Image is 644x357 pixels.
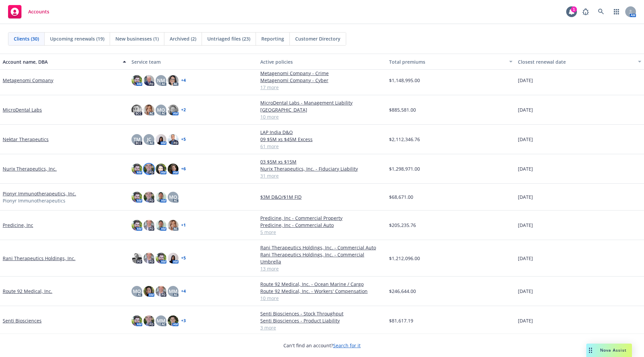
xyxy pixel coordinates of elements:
[168,134,178,145] img: photo
[147,136,151,143] span: JC
[260,229,384,236] a: 5 more
[131,315,142,326] img: photo
[144,220,154,231] img: photo
[3,288,52,295] a: Route 92 Medical, Inc.
[518,222,533,229] span: [DATE]
[3,136,49,143] a: Nektar Therapeutics
[168,105,178,115] img: photo
[115,35,159,42] span: New businesses (1)
[3,58,119,65] div: Account name, DBA
[389,136,420,143] span: $2,112,346.76
[260,281,384,288] a: Route 92 Medical, Inc. - Ocean Marine / Cargo
[260,99,384,106] a: MicroDental Labs - Management Liability
[144,75,154,86] img: photo
[157,317,165,324] span: MM
[518,136,533,143] span: [DATE]
[144,253,154,263] img: photo
[157,77,165,84] span: NM
[144,315,154,326] img: photo
[260,106,384,113] a: [GEOGRAPHIC_DATA]
[168,75,178,86] img: photo
[3,106,42,113] a: MicroDental Labs
[3,255,75,262] a: Rani Therapeutics Holdings, Inc.
[156,164,166,174] img: photo
[389,288,416,295] span: $246,644.00
[181,256,186,260] a: + 5
[260,288,384,295] a: Route 92 Medical, Inc. - Workers' Compensation
[169,193,177,200] span: MQ
[295,35,340,42] span: Customer Directory
[156,286,166,297] img: photo
[389,106,416,113] span: $885,581.00
[181,108,186,112] a: + 2
[131,58,255,65] div: Service team
[129,54,258,70] button: Service team
[260,84,384,91] a: 17 more
[144,164,154,174] img: photo
[260,113,384,120] a: 10 more
[207,35,250,42] span: Untriaged files (23)
[3,197,65,204] span: Pionyr Immunotherapeutics
[260,244,384,251] a: Rani Therapeutics Holdings, Inc. - Commercial Auto
[3,77,53,84] a: Metagenomi Company
[156,134,166,145] img: photo
[260,317,384,324] a: Senti Biosciences - Product Liability
[333,342,361,349] a: Search for it
[260,143,384,150] a: 61 more
[260,77,384,84] a: Metagenomi Company - Cyber
[260,58,384,65] div: Active policies
[168,253,178,263] img: photo
[131,220,142,231] img: photo
[169,288,177,295] span: MM
[133,288,141,295] span: MQ
[260,265,384,272] a: 13 more
[389,193,413,200] span: $68,671.00
[389,58,505,65] div: Total premiums
[260,222,384,229] a: Predicine, Inc - Commercial Auto
[131,105,142,115] img: photo
[260,310,384,317] a: Senti Biosciences - Stock Throughput
[168,164,178,174] img: photo
[260,215,384,222] a: Predicine, Inc - Commercial Property
[389,222,416,229] span: $205,235.76
[260,324,384,331] a: 3 more
[133,136,141,143] span: TM
[283,342,361,349] span: Can't find an account?
[260,295,384,302] a: 10 more
[157,106,165,113] span: MQ
[389,317,413,324] span: $81,617.19
[518,77,533,84] span: [DATE]
[518,193,533,200] span: [DATE]
[181,223,186,227] a: + 1
[518,288,533,295] span: [DATE]
[131,75,142,86] img: photo
[181,319,186,323] a: + 3
[518,106,533,113] span: [DATE]
[5,2,52,21] a: Accounts
[579,5,592,18] a: Report a Bug
[260,129,384,136] a: LAP India D&O
[156,253,166,263] img: photo
[518,58,634,65] div: Closest renewal date
[50,35,104,42] span: Upcoming renewals (19)
[518,165,533,172] span: [DATE]
[586,344,595,357] div: Drag to move
[586,344,632,357] button: Nova Assist
[156,192,166,202] img: photo
[600,347,627,353] span: Nova Assist
[389,165,420,172] span: $1,298,971.00
[258,54,386,70] button: Active policies
[518,255,533,262] span: [DATE]
[260,70,384,77] a: Metagenomi Company - Crime
[168,220,178,231] img: photo
[518,317,533,324] span: [DATE]
[168,315,178,326] img: photo
[131,253,142,263] img: photo
[260,251,384,265] a: Rani Therapeutics Holdings, Inc. - Commercial Umbrella
[594,5,608,18] a: Search
[3,190,76,197] a: Pionyr Immunotherapeutics, Inc.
